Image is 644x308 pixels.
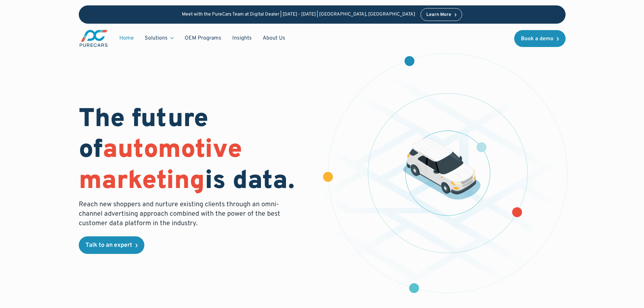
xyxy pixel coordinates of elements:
a: OEM Programs [179,32,227,45]
a: Talk to an expert [79,236,144,254]
a: About Us [257,32,291,45]
div: Solutions [145,34,168,42]
a: Home [114,32,139,45]
p: Meet with the PureCars Team at Digital Dealer | [DATE] - [DATE] | [GEOGRAPHIC_DATA], [GEOGRAPHIC_... [182,12,415,18]
img: illustration of a vehicle [403,138,481,200]
a: main [79,29,109,48]
a: Insights [227,32,257,45]
img: purecars logo [79,29,109,48]
a: Book a demo [514,30,566,47]
div: Book a demo [521,36,553,42]
div: Talk to an expert [86,242,132,248]
a: Learn More [421,8,462,21]
div: Solutions [139,32,179,45]
h1: The future of is data. [79,104,314,197]
div: Learn More [426,13,451,17]
p: Reach new shoppers and nurture existing clients through an omni-channel advertising approach comb... [79,200,284,228]
span: automotive marketing [79,134,242,197]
